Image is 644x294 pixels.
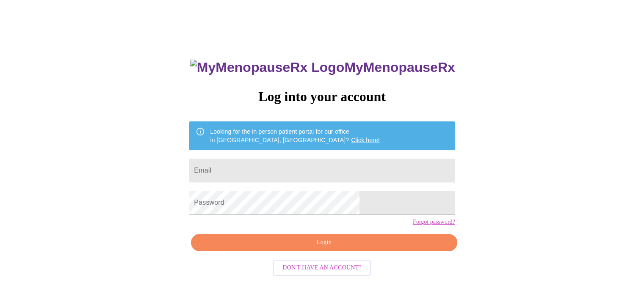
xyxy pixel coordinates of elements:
span: Login [201,237,447,248]
span: Don't have an account? [282,263,362,273]
a: Click here! [351,137,380,143]
a: Don't have an account? [271,263,373,270]
button: Don't have an account? [273,260,371,276]
h3: Log into your account [189,89,455,104]
div: Looking for the in person patient portal for our office in [GEOGRAPHIC_DATA], [GEOGRAPHIC_DATA]? [210,124,380,148]
a: Forgot password? [413,219,455,225]
button: Login [191,234,457,251]
img: MyMenopauseRx Logo [190,60,344,75]
h3: MyMenopauseRx [190,60,455,75]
